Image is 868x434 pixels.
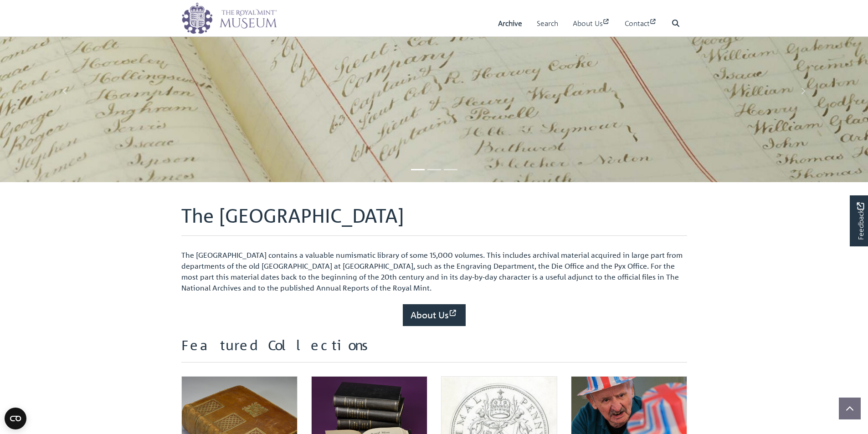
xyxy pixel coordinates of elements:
img: logo_wide.png [181,2,277,34]
p: The [GEOGRAPHIC_DATA] contains a valuable numismatic library of some 15,000 volumes. This include... [181,250,687,293]
a: Archive [498,10,522,36]
a: Contact [625,10,657,36]
button: Open CMP widget [5,408,26,429]
a: About Us [573,10,610,36]
a: Would you like to provide feedback? [850,195,868,246]
span: Feedback [855,202,866,240]
button: Scroll to top [839,398,861,419]
h1: The [GEOGRAPHIC_DATA] [181,204,687,236]
a: Search [537,10,558,36]
h2: Featured Collections [181,337,687,363]
a: About Us [403,304,466,326]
